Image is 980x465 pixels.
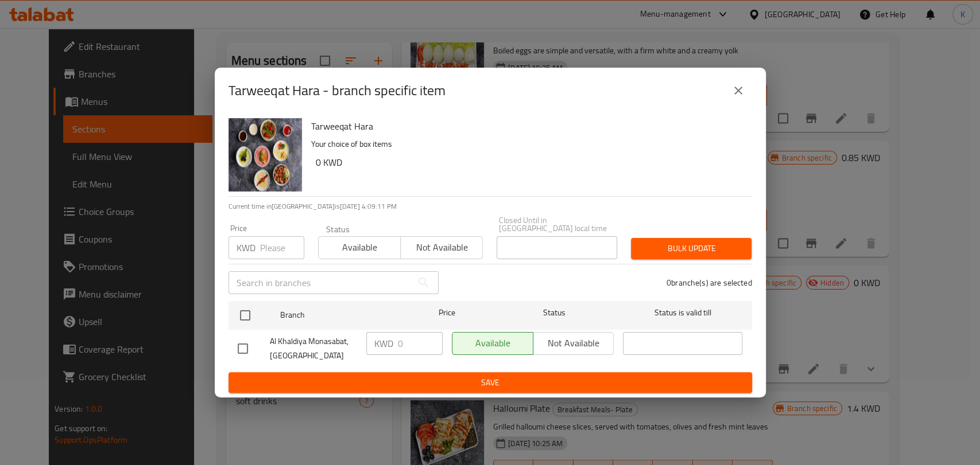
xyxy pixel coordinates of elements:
[228,81,446,100] h2: Tarweeqat Hara - branch specific item
[631,238,752,259] button: Bulk update
[260,236,304,259] input: Please enter price
[311,137,743,151] p: Your choice of box items
[316,154,743,170] h6: 0 KWD
[228,271,412,294] input: Search in branches
[228,201,752,212] p: Current time in [GEOGRAPHIC_DATA] is [DATE] 4:09:11 PM
[237,241,255,255] p: KWD
[400,236,483,259] button: Not available
[238,376,743,390] span: Save
[725,77,752,104] button: close
[623,306,742,320] span: Status is valid till
[494,306,614,320] span: Status
[318,236,401,259] button: Available
[405,239,478,256] span: Not available
[374,337,393,350] p: KWD
[398,332,443,355] input: Please enter price
[311,118,743,134] h6: Tarweeqat Hara
[640,241,742,256] span: Bulk update
[409,306,485,320] span: Price
[280,308,400,322] span: Branch
[270,334,357,363] span: Al Khaldiya Monasabat, [GEOGRAPHIC_DATA]
[228,118,302,192] img: Tarweeqat Hara
[667,277,752,288] p: 0 branche(s) are selected
[323,239,396,256] span: Available
[228,372,752,393] button: Save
